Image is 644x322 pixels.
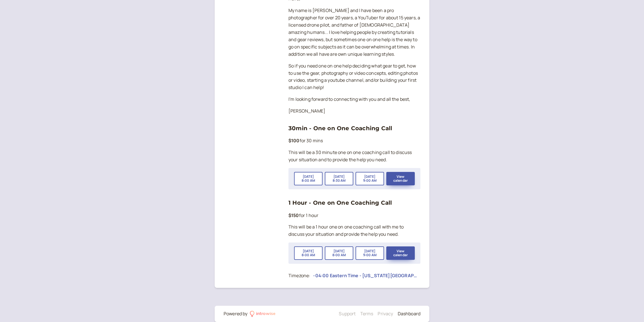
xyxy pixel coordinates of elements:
[294,246,323,260] button: [DATE]8:00 AM
[356,172,384,185] button: [DATE]9:00 AM
[288,96,420,103] p: I'm looking forward to connecting with you and all the best,
[356,246,384,260] button: [DATE]9:00 AM
[288,272,310,279] div: Timezone:
[294,172,323,185] button: [DATE]8:00 AM
[386,246,415,260] button: View calendar
[288,62,420,92] p: So if you need one on one help deciding what gear to get, how to use the gear, photography or vid...
[288,149,420,164] p: This will be a 30 minute one on one coaching call to discuss your situation and to provide the he...
[360,311,373,317] a: Terms
[288,137,420,144] p: for 30 mins
[288,212,420,219] p: for 1 hour
[339,311,356,317] a: Support
[398,311,420,317] a: Dashboard
[288,7,420,58] p: My name is [PERSON_NAME] and I have been a pro photographer for over 20 years, a YouTuber for abo...
[386,172,415,185] button: View calendar
[288,199,392,206] a: 1 Hour - One on One Coaching Call
[378,311,393,317] a: Privacy
[250,310,276,318] a: introwise
[325,172,353,185] button: [DATE]8:30 AM
[288,137,300,144] b: $100
[256,310,276,318] div: introwise
[288,108,420,115] p: [PERSON_NAME]
[325,246,353,260] button: [DATE]8:00 AM
[288,212,299,218] b: $150
[288,223,420,238] p: This will be a 1 hour one on one coaching call with me to discuss your situation and provide the ...
[224,310,248,318] div: Powered by
[288,125,392,132] a: 30min - One on One Coaching Call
